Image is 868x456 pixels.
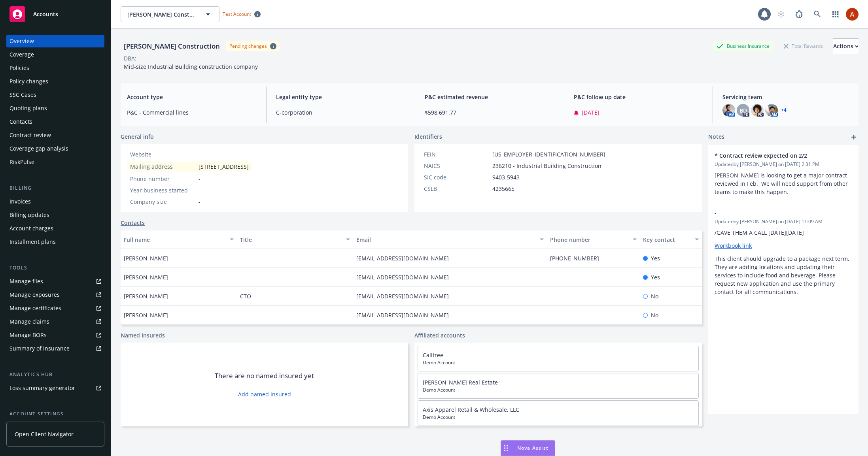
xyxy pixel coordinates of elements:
[6,142,104,155] a: Coverage gap analysis
[550,311,558,319] a: -
[780,41,827,51] div: Total Rewards
[651,254,660,262] span: Yes
[715,151,832,160] span: * Contract review expected on 2/2
[6,342,104,355] a: Summary of insurance
[356,311,455,319] a: [EMAIL_ADDRESS][DOMAIN_NAME]
[124,273,168,281] span: [PERSON_NAME]
[199,175,200,183] span: -
[715,242,752,249] a: Workbook link
[643,236,690,244] div: Key contact
[9,288,60,301] div: Manage exposures
[550,273,558,281] a: -
[6,48,104,61] a: Coverage
[501,440,555,456] button: Nova Assist
[6,315,104,328] a: Manage claims
[33,11,58,17] span: Accounts
[127,108,257,117] span: P&C - Commercial lines
[550,254,605,262] a: [PHONE_NUMBER]
[240,311,242,319] span: -
[6,62,104,74] a: Policies
[715,161,852,168] span: Updated by [PERSON_NAME] on [DATE] 2:31 PM
[9,129,51,141] div: Contract review
[9,142,68,155] div: Coverage gap analysis
[425,93,554,101] span: P&C estimated revenue
[9,342,70,355] div: Summary of insurance
[765,104,778,117] img: photo
[356,292,455,300] a: [EMAIL_ADDRESS][DOMAIN_NAME]
[199,151,200,158] a: -
[130,162,195,171] div: Mailing address
[809,6,825,22] a: Search
[6,382,104,394] a: Loss summary generator
[356,254,455,262] a: [EMAIL_ADDRESS][DOMAIN_NAME]
[9,382,75,394] div: Loss summary generator
[199,198,200,206] span: -
[226,41,280,51] span: Pending changes
[9,156,34,168] div: RiskPulse
[6,129,104,141] a: Contract review
[121,230,237,249] button: Full name
[6,222,104,235] a: Account charges
[6,275,104,288] a: Manage files
[6,236,104,248] a: Installment plans
[276,93,406,101] span: Legal entity type
[6,195,104,208] a: Invoices
[828,6,843,22] a: Switch app
[6,3,104,25] a: Accounts
[238,390,291,398] a: Add named insured
[9,236,56,248] div: Installment plans
[849,132,859,142] a: add
[424,150,489,158] div: FEIN
[651,292,658,300] span: No
[9,222,53,235] div: Account charges
[15,430,74,438] span: Open Client Navigator
[124,63,258,70] span: Mid-size Industrial Building construction company
[6,184,104,192] div: Billing
[223,11,251,17] span: Test Account
[127,93,257,101] span: Account type
[708,132,724,142] span: Notes
[6,329,104,341] a: Manage BORs
[833,39,859,54] div: Actions
[423,414,694,421] span: Demo Account
[414,132,442,141] span: Identifiers
[356,273,455,281] a: [EMAIL_ADDRESS][DOMAIN_NAME]
[356,236,535,244] div: Email
[124,254,168,262] span: [PERSON_NAME]
[130,175,195,183] div: Phone number
[237,230,353,249] button: Title
[722,93,852,101] span: Servicing team
[423,386,694,394] span: Demo Account
[651,273,660,281] span: Yes
[121,132,154,141] span: General info
[121,219,145,227] a: Contacts
[240,292,251,300] span: CTO
[424,162,489,170] div: NAICS
[651,311,658,319] span: No
[6,102,104,115] a: Quoting plans
[773,6,789,22] a: Start snowing
[9,75,48,88] div: Policy changes
[130,186,195,194] div: Year business started
[6,410,104,418] div: Account settings
[130,198,195,206] div: Company size
[6,115,104,128] a: Contacts
[240,254,242,262] span: -
[124,236,225,244] div: Full name
[6,89,104,101] a: SSC Cases
[215,371,314,381] span: There are no named insured yet
[276,108,406,117] span: C-corporation
[6,264,104,272] div: Tools
[517,445,548,451] span: Nova Assist
[9,89,36,101] div: SSC Cases
[124,311,168,319] span: [PERSON_NAME]
[9,102,47,115] div: Quoting plans
[833,38,859,54] button: Actions
[425,108,554,117] span: $598,691.77
[492,150,605,158] span: [US_EMPLOYER_IDENTIFICATION_NUMBER]
[229,43,267,49] div: Pending changes
[582,108,599,117] span: [DATE]
[414,331,465,339] a: Affiliated accounts
[708,202,859,302] div: -Updatedby [PERSON_NAME] on [DATE] 11:09 AM/GAVE THEM A CALL [DATE][DATE]Workbook linkThis client...
[6,288,104,301] span: Manage exposures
